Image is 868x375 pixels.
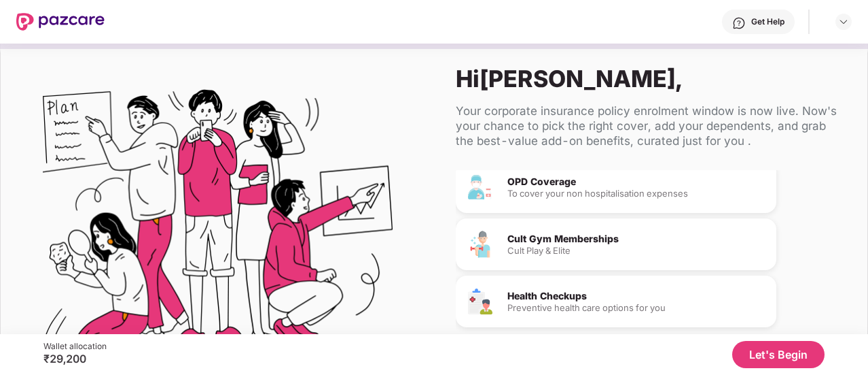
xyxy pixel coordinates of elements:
img: Cult Gym Memberships [467,231,494,258]
div: Hi [PERSON_NAME] , [456,65,846,93]
div: Get Help [751,16,784,27]
div: Cult Play & Elite [507,246,765,255]
div: Preventive health care options for you [507,304,765,312]
div: Wallet allocation [43,341,107,352]
div: Your corporate insurance policy enrolment window is now live. Now's your chance to pick the right... [456,103,846,148]
img: OPD Coverage [467,174,494,201]
div: To cover your non hospitalisation expenses [507,189,765,198]
div: OPD Coverage [507,177,765,186]
div: Cult Gym Memberships [507,234,765,244]
img: New Pazcare Logo [16,13,105,31]
button: Let's Begin [732,341,825,368]
img: svg+xml;base64,PHN2ZyBpZD0iRHJvcGRvd24tMzJ4MzIiIHhtbG5zPSJodHRwOi8vd3d3LnczLm9yZy8yMDAwL3N2ZyIgd2... [838,16,849,27]
img: Health Checkups [467,288,494,315]
div: Health Checkups [507,291,765,301]
div: ₹29,200 [43,352,107,365]
img: svg+xml;base64,PHN2ZyBpZD0iSGVscC0zMngzMiIgeG1sbnM9Imh0dHA6Ly93d3cudzMub3JnLzIwMDAvc3ZnIiB3aWR0aD... [732,16,746,30]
